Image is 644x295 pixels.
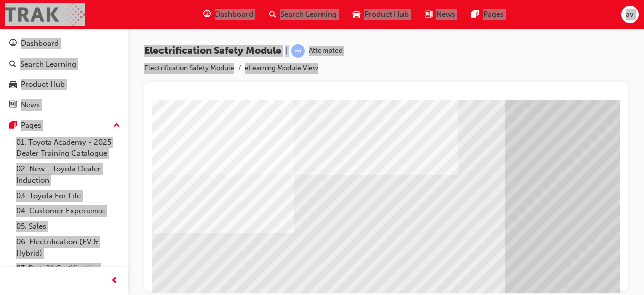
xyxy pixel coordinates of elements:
[203,8,211,21] span: guage-icon
[245,63,318,74] li: eLearning Module View
[471,8,479,21] span: pages-icon
[21,99,40,111] div: News
[12,234,124,261] a: 06. Electrification (EV & Hybrid)
[113,119,120,132] span: up-icon
[4,32,124,116] button: DashboardSearch LearningProduct HubNews
[12,161,124,188] a: 02. New - Toyota Dealer Induction
[215,9,253,20] span: Dashboard
[4,116,124,135] button: Pages
[12,261,124,276] a: 07. Parts21 Certification
[9,39,17,48] span: guage-icon
[4,34,124,53] a: Dashboard
[261,4,345,25] a: search-iconSearch Learning
[144,64,234,72] a: Electrification Safety Module
[5,3,85,26] img: Trak
[111,275,118,287] span: prev-icon
[285,45,287,57] span: |
[417,4,463,25] a: news-iconNews
[21,38,59,49] div: Dashboard
[9,101,17,110] span: news-icon
[425,8,432,21] span: news-icon
[9,80,17,89] span: car-icon
[621,6,639,23] button: av
[4,75,124,94] a: Product Hub
[9,60,16,69] span: search-icon
[4,96,124,114] a: News
[345,4,417,25] a: car-iconProduct Hub
[144,45,281,57] span: Electrification Safety Module
[21,120,41,131] div: Pages
[12,135,124,161] a: 01. Toyota Academy - 2025 Dealer Training Catalogue
[9,121,17,130] span: pages-icon
[483,9,504,20] span: Pages
[12,188,124,204] a: 03. Toyota For Life
[364,9,409,20] span: Product Hub
[463,4,512,25] a: pages-iconPages
[436,9,455,20] span: News
[269,8,276,21] span: search-icon
[309,46,343,56] div: Attempted
[20,58,76,70] div: Search Learning
[195,4,261,25] a: guage-iconDashboard
[291,44,305,58] span: learningRecordVerb_ATTEMPT-icon
[12,203,124,219] a: 04. Customer Experience
[12,219,124,234] a: 05. Sales
[4,55,124,74] a: Search Learning
[353,8,360,21] span: car-icon
[280,9,337,20] span: Search Learning
[626,9,634,20] span: av
[21,79,65,90] div: Product Hub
